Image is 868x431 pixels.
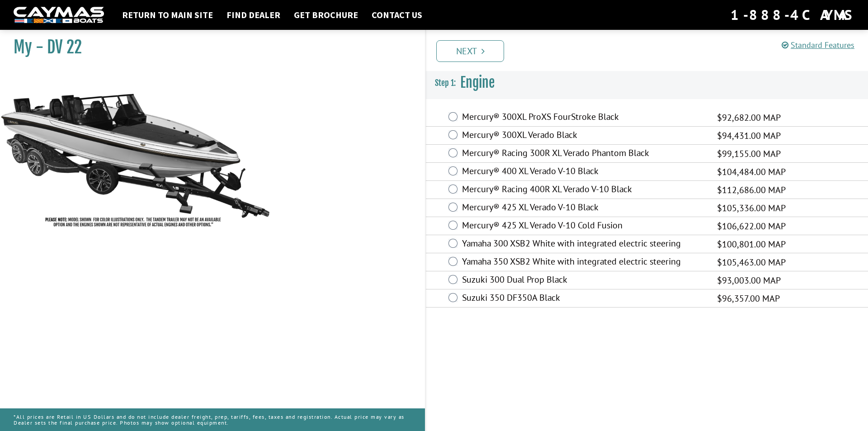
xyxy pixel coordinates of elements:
span: $92,682.00 MAP [717,111,781,124]
a: Next [436,40,504,62]
label: Yamaha 350 XSB2 White with integrated electric steering [462,256,706,269]
span: $100,801.00 MAP [717,237,786,251]
a: Find Dealer [222,9,285,21]
div: 1-888-4CAYMAS [731,5,854,25]
p: *All prices are Retail in US Dollars and do not include dealer freight, prep, tariffs, fees, taxe... [14,409,411,430]
span: $96,357.00 MAP [717,292,780,305]
h3: Engine [426,66,868,99]
label: Mercury® 300XL ProXS FourStroke Black [462,111,706,124]
label: Yamaha 300 XSB2 White with integrated electric steering [462,238,706,251]
label: Mercury® Racing 300R XL Verado Phantom Black [462,147,706,161]
label: Suzuki 300 Dual Prop Black [462,274,706,287]
label: Suzuki 350 DF350A Black [462,292,706,305]
span: $93,003.00 MAP [717,274,781,287]
a: Get Brochure [289,9,363,21]
label: Mercury® 400 XL Verado V-10 Black [462,166,706,179]
label: Mercury® Racing 400R XL Verado V-10 Black [462,184,706,197]
h1: My - DV 22 [14,37,402,57]
label: Mercury® 425 XL Verado V-10 Black [462,202,706,215]
span: $105,463.00 MAP [717,256,786,269]
span: $104,484.00 MAP [717,165,786,179]
span: $105,336.00 MAP [717,201,786,215]
label: Mercury® 425 XL Verado V-10 Cold Fusion [462,220,706,233]
span: $99,155.00 MAP [717,147,781,161]
span: $112,686.00 MAP [717,183,786,197]
a: Contact Us [367,9,427,21]
a: Standard Features [782,40,854,50]
a: Return to main site [118,9,217,21]
label: Mercury® 300XL Verado Black [462,129,706,142]
ul: Pagination [434,39,868,62]
span: $106,622.00 MAP [717,219,786,233]
img: white-logo-c9c8dbefe5ff5ceceb0f0178aa75bf4bb51f6bca0971e226c86eb53dfe498488.png [14,7,104,24]
span: $94,431.00 MAP [717,129,781,142]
